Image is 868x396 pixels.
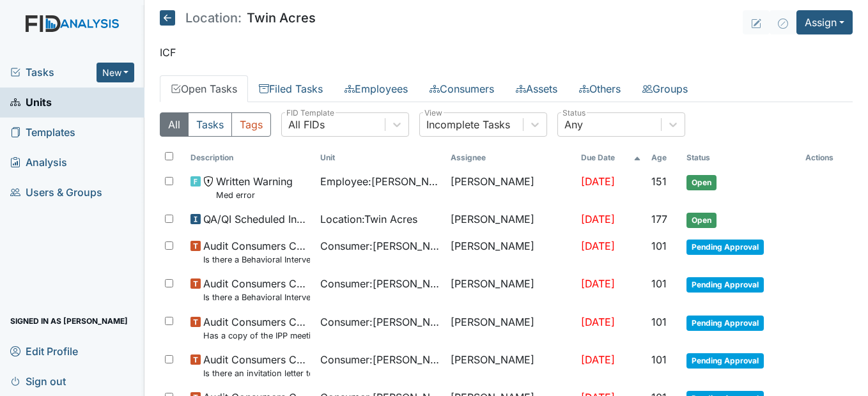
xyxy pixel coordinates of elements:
span: Templates [10,123,75,142]
td: [PERSON_NAME] [446,347,576,385]
a: Employees [334,75,419,102]
a: Open Tasks [160,75,248,102]
span: 101 [651,240,667,252]
span: 151 [651,175,667,188]
button: All [160,112,189,137]
span: Pending Approval [686,240,764,255]
p: ICF [160,45,853,60]
th: Actions [800,147,853,169]
div: Any [564,117,583,132]
span: Audit Consumers Charts Is there an invitation letter to Parent/Guardian for current years team me... [203,352,311,379]
th: Toggle SortBy [315,147,446,169]
small: Med error [216,189,293,201]
span: Location : Twin Acres [320,211,417,227]
span: Location: [185,11,242,24]
span: Employee : [PERSON_NAME] [320,174,440,189]
span: Written Warning Med error [216,174,293,201]
span: Users & Groups [10,183,102,202]
span: Edit Profile [10,341,78,361]
span: Consumer : [PERSON_NAME] [320,276,440,291]
input: Toggle All Rows Selected [165,152,173,160]
span: Audit Consumers Charts Is there a Behavioral Intervention Program Approval/Consent for every 6 mo... [203,276,311,303]
span: [DATE] [581,240,615,252]
span: [DATE] [581,277,615,290]
span: Audit Consumers Charts Is there a Behavioral Intervention Program Approval/Consent for every 6 mo... [203,238,311,266]
small: Is there an invitation letter to Parent/Guardian for current years team meetings in T-Logs (Therap)? [203,367,311,379]
span: Consumer : [PERSON_NAME] [320,238,440,254]
span: Pending Approval [686,316,764,331]
span: [DATE] [581,316,615,328]
span: [DATE] [581,175,615,188]
span: Audit Consumers Charts Has a copy of the IPP meeting been sent to the Parent/Guardian within 30 d... [203,314,311,342]
button: Tags [231,112,271,137]
th: Toggle SortBy [185,147,316,169]
span: Signed in as [PERSON_NAME] [10,311,128,331]
td: [PERSON_NAME] [446,271,576,308]
span: Units [10,93,52,112]
a: Filed Tasks [248,75,334,102]
th: Toggle SortBy [681,147,800,169]
span: 101 [651,277,667,290]
a: Tasks [10,65,97,80]
span: 101 [651,353,667,366]
h5: Twin Acres [160,10,316,26]
span: Consumer : [PERSON_NAME] [320,352,440,367]
div: Incomplete Tasks [426,117,510,132]
button: Assign [796,10,853,34]
span: Sign out [10,371,66,391]
div: Type filter [160,112,271,137]
a: Consumers [419,75,505,102]
span: Pending Approval [686,277,764,293]
small: Is there a Behavioral Intervention Program Approval/Consent for every 6 months? [203,254,311,266]
td: [PERSON_NAME] [446,206,576,233]
button: New [97,63,135,82]
td: [PERSON_NAME] [446,233,576,271]
span: QA/QI Scheduled Inspection [203,211,311,227]
span: [DATE] [581,213,615,225]
span: Pending Approval [686,353,764,369]
td: [PERSON_NAME] [446,309,576,347]
button: Tasks [188,112,232,137]
span: 101 [651,316,667,328]
span: Consumer : [PERSON_NAME] [320,314,440,330]
a: Others [568,75,632,102]
span: Analysis [10,153,67,172]
td: [PERSON_NAME] [446,169,576,206]
span: Open [686,175,717,190]
th: Toggle SortBy [576,147,646,169]
small: Is there a Behavioral Intervention Program Approval/Consent for every 6 months? [203,291,311,303]
span: 177 [651,213,667,225]
span: Open [686,213,717,228]
div: All FIDs [288,117,325,132]
span: [DATE] [581,353,615,366]
th: Toggle SortBy [646,147,682,169]
a: Groups [632,75,699,102]
a: Assets [505,75,568,102]
small: Has a copy of the IPP meeting been sent to the Parent/Guardian [DATE] of the meeting? [203,330,311,342]
th: Assignee [446,147,576,169]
